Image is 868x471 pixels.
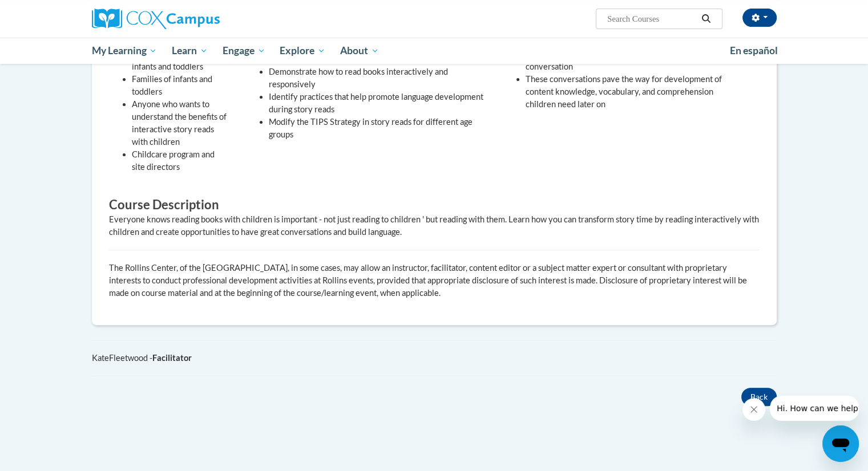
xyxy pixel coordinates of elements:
iframe: Message from company [770,396,859,421]
a: Cox Campus [92,9,309,29]
span: Explore [280,44,325,58]
li: Identify practices that help promote language development during story reads [269,91,486,116]
p: The Rollins Center, of the [GEOGRAPHIC_DATA], in some cases, may allow an instructor, facilitator... [109,262,760,299]
a: Learn [164,38,215,64]
span: About [340,44,379,58]
input: Search Courses [606,12,697,26]
a: My Learning [84,38,165,64]
h3: Course Description [109,196,760,214]
span: My Learning [91,44,157,58]
div: KateFleetwood - [92,352,777,364]
div: Main menu [75,38,794,64]
a: Explore [272,38,333,64]
li: Families of infants and toddlers [132,73,229,98]
img: Cox Campus [92,9,220,29]
li: Anyone who wants to understand the benefits of interactive story reads with children [132,98,229,148]
li: Modify the TIPS Strategy in story reads for different age groups [269,116,486,141]
li: Childcare program and site directors [132,148,229,173]
b: Facilitator [152,353,192,363]
span: Engage [223,44,265,58]
span: Learn [172,44,208,58]
iframe: Close message [742,398,765,421]
iframe: Button to launch messaging window [822,425,859,462]
a: En español [722,39,785,63]
span: Hi. How can we help? [7,8,92,17]
li: Demonstrate how to read books interactively and responsively [269,66,486,91]
a: Engage [215,38,273,64]
span: En español [730,44,778,56]
button: Back [741,388,777,406]
a: About [333,38,386,64]
button: Search [697,12,714,26]
button: Account Settings [742,9,777,27]
li: These conversations pave the way for development of content knowledge, vocabulary, and comprehens... [526,73,742,111]
div: Everyone knows reading books with children is important - not just reading to children ' but read... [109,213,760,238]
